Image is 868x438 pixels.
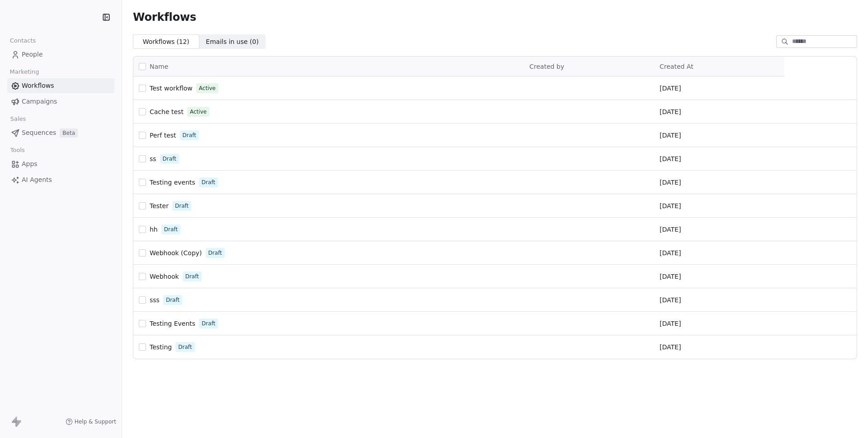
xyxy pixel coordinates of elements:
[660,107,681,116] span: [DATE]
[60,129,78,138] span: Beta
[22,128,56,138] span: Sequences
[150,320,195,327] span: Testing Events
[660,343,681,352] span: [DATE]
[150,343,172,352] a: Testing
[660,154,681,163] span: [DATE]
[150,272,179,281] a: Webhook
[150,62,168,71] span: Name
[660,225,681,234] span: [DATE]
[660,201,681,210] span: [DATE]
[660,63,693,70] span: Created At
[660,84,681,93] span: [DATE]
[166,296,179,304] span: Draft
[183,131,196,139] span: Draft
[6,34,40,48] span: Contacts
[150,178,195,187] a: Testing events
[150,131,176,140] a: Perf test
[660,248,681,257] span: [DATE]
[133,11,196,24] span: Workflows
[150,226,158,233] span: hh
[150,201,169,210] a: Tester
[150,155,156,162] span: ss
[150,295,160,305] a: sss
[150,154,156,163] a: ss
[22,81,54,90] span: Workflows
[150,249,202,257] span: Webhook (Copy)
[178,343,192,351] span: Draft
[190,108,207,116] span: Active
[22,159,38,169] span: Apps
[7,125,114,140] a: SequencesBeta
[7,172,114,187] a: AI Agents
[150,343,172,351] span: Testing
[22,175,52,185] span: AI Agents
[660,178,681,187] span: [DATE]
[660,131,681,140] span: [DATE]
[185,272,199,281] span: Draft
[150,108,184,115] span: Cache test
[150,202,169,209] span: Tester
[6,143,28,157] span: Tools
[150,225,158,234] a: hh
[150,132,176,139] span: Perf test
[7,47,114,62] a: People
[150,248,202,257] a: Webhook (Copy)
[150,85,193,92] span: Test workflow
[660,319,681,328] span: [DATE]
[22,50,43,59] span: People
[75,418,116,425] span: Help & Support
[202,178,215,186] span: Draft
[150,273,179,280] span: Webhook
[202,319,215,328] span: Draft
[7,78,114,93] a: Workflows
[150,296,160,304] span: sss
[206,37,259,47] span: Emails in use ( 0 )
[164,225,178,233] span: Draft
[6,112,30,126] span: Sales
[66,418,116,425] a: Help & Support
[150,319,195,328] a: Testing Events
[7,94,114,109] a: Campaigns
[7,157,114,171] a: Apps
[6,65,43,79] span: Marketing
[660,295,681,305] span: [DATE]
[175,202,189,210] span: Draft
[150,179,195,186] span: Testing events
[529,63,564,70] span: Created by
[163,155,176,163] span: Draft
[150,107,184,116] a: Cache test
[199,84,216,92] span: Active
[660,272,681,281] span: [DATE]
[22,97,57,106] span: Campaigns
[150,84,193,93] a: Test workflow
[208,249,222,257] span: Draft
